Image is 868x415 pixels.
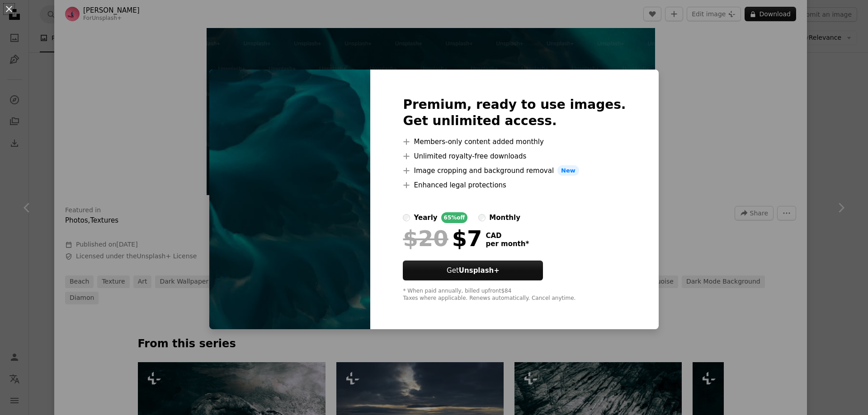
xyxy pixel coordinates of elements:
h2: Premium, ready to use images. Get unlimited access. [403,97,626,129]
div: monthly [489,212,520,223]
div: 65% off [441,212,468,223]
li: Enhanced legal protections [403,180,626,191]
button: GetUnsplash+ [403,261,543,280]
li: Members-only content added monthly [403,136,626,147]
strong: Unsplash+ [459,266,500,275]
div: $7 [403,227,482,250]
input: yearly65%off [403,214,410,221]
input: monthly [478,214,486,221]
span: CAD [486,232,529,240]
div: * When paid annually, billed upfront $84 Taxes where applicable. Renews automatically. Cancel any... [403,288,626,302]
div: yearly [414,212,437,223]
li: Image cropping and background removal [403,165,626,176]
img: premium_photo-1686149742148-0ecfc101706b [209,70,370,330]
li: Unlimited royalty-free downloads [403,151,626,162]
span: per month * [486,240,529,248]
span: $20 [403,227,448,250]
span: New [557,165,579,176]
